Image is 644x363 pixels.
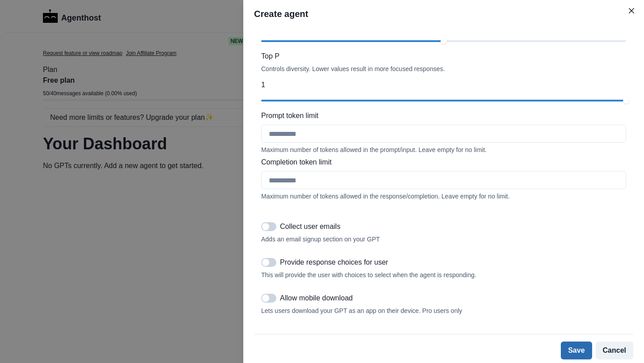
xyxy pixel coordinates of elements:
[261,271,626,279] div: This will provide the user with choices to select when the agent is responding.
[261,146,626,153] div: Maximum number of tokens allowed in the prompt/input. Leave empty for no limit.
[261,51,621,62] label: Top P
[441,38,447,44] div: slider-ex-1
[623,97,629,104] div: slider-ex-2
[280,257,388,268] p: Provide response choices for user
[596,342,633,359] button: Cancel
[261,110,621,121] label: Prompt token limit
[261,65,626,72] div: Controls diversity. Lower values result in more focused responses.
[561,342,592,359] button: Save
[261,157,621,168] label: Completion token limit
[280,221,340,232] p: Collect user emails
[261,236,626,243] div: Adds an email signup section on your GPT
[280,293,353,304] p: Allow mobile download
[261,193,626,200] div: Maximum number of tokens allowed in the response/completion. Leave empty for no limit.
[624,4,639,18] button: Close
[261,80,626,90] p: 1
[261,307,626,314] div: Lets users download your GPT as an app on their device. Pro users only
